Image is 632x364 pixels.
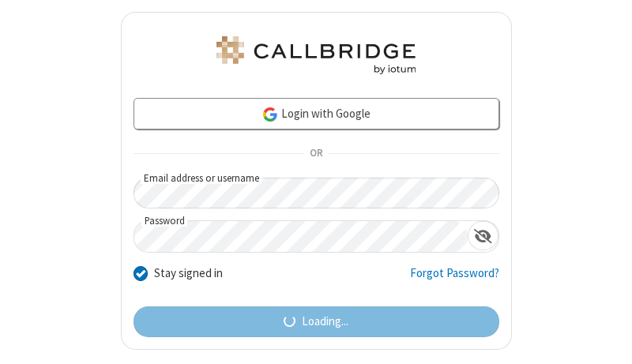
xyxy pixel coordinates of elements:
iframe: Chat [592,323,620,353]
a: Login with Google [134,98,499,129]
img: Astra [213,36,419,74]
label: Stay signed in [154,265,223,283]
span: Loading... [302,313,348,331]
a: Forgot Password? [410,265,499,295]
button: Loading... [134,306,499,338]
span: OR [303,143,329,165]
input: Email address or username [134,178,499,208]
div: Show password [468,221,498,250]
input: Password [134,221,468,252]
img: google-icon.png [261,106,279,123]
